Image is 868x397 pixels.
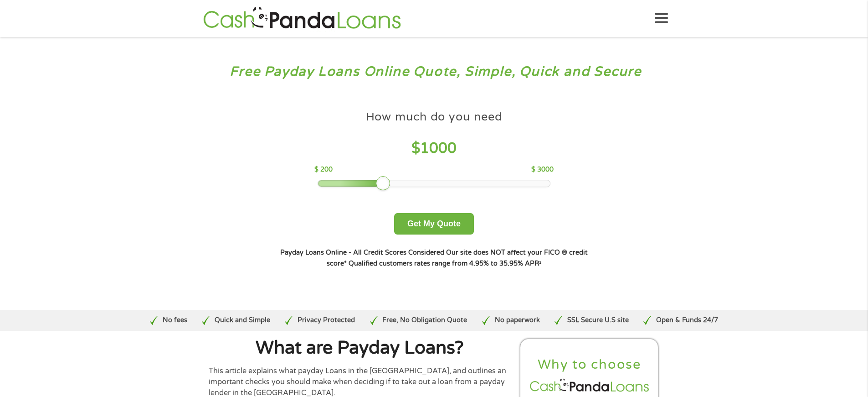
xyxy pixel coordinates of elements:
strong: Our site does NOT affect your FICO ® credit score* [327,249,588,267]
h3: Free Payday Loans Online Quote, Simple, Quick and Secure [26,63,842,80]
span: 1000 [420,140,457,157]
p: Quick and Simple [215,315,270,325]
p: No fees [163,315,187,325]
h1: What are Payday Loans? [209,339,511,357]
img: GetLoanNow Logo [200,5,404,31]
p: $ 200 [314,165,333,175]
p: Privacy Protected [298,315,355,325]
h2: Why to choose [528,356,651,373]
p: Open & Funds 24/7 [656,315,718,325]
button: Get My Quote [394,213,474,235]
h4: $ [314,139,554,158]
strong: Qualified customers rates range from 4.95% to 35.95% APR¹ [349,260,541,267]
p: Free, No Obligation Quote [382,315,467,325]
h4: How much do you need [366,110,503,125]
strong: Payday Loans Online - All Credit Scores Considered [280,249,444,256]
p: $ 3000 [531,165,554,175]
p: No paperwork [495,315,540,325]
p: SSL Secure U.S site [567,315,629,325]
